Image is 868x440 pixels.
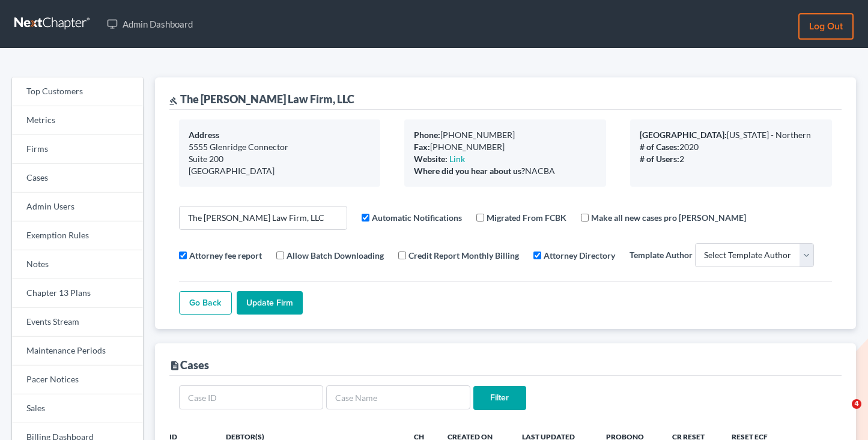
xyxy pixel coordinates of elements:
[12,394,143,423] a: Sales
[408,249,519,262] label: Credit Report Monthly Billing
[12,222,143,250] a: Exemption Rules
[640,153,822,165] div: 2
[414,154,448,164] b: Website:
[372,211,462,224] label: Automatic Notifications
[169,97,178,105] i: gavel
[473,386,526,410] input: Filter
[544,249,615,262] label: Attorney Directory
[414,142,430,152] b: Fax:
[12,77,143,106] a: Top Customers
[12,106,143,135] a: Metrics
[852,399,861,409] span: 4
[12,164,143,193] a: Cases
[189,130,219,140] b: Address
[414,129,596,141] div: [PHONE_NUMBER]
[487,211,566,224] label: Migrated From FCBK
[640,130,727,140] b: [GEOGRAPHIC_DATA]:
[237,291,303,315] input: Update Firm
[449,154,465,164] a: Link
[12,366,143,394] a: Pacer Notices
[169,358,209,372] div: Cases
[827,399,856,428] iframe: Intercom live chat
[12,337,143,366] a: Maintenance Periods
[414,165,596,177] div: NACBA
[189,141,371,153] div: 5555 Glenridge Connector
[640,142,679,152] b: # of Cases:
[12,308,143,337] a: Events Stream
[189,165,371,177] div: [GEOGRAPHIC_DATA]
[414,141,596,153] div: [PHONE_NUMBER]
[591,211,746,224] label: Make all new cases pro [PERSON_NAME]
[287,249,384,262] label: Allow Batch Downloading
[12,135,143,164] a: Firms
[326,385,470,409] input: Case Name
[12,250,143,279] a: Notes
[189,153,371,165] div: Suite 200
[798,13,854,40] a: Log out
[179,385,323,409] input: Case ID
[12,193,143,222] a: Admin Users
[414,166,525,176] b: Where did you hear about us?
[640,154,679,164] b: # of Users:
[640,141,822,153] div: 2020
[169,360,180,371] i: description
[169,92,354,106] div: The [PERSON_NAME] Law Firm, LLC
[12,279,143,308] a: Chapter 13 Plans
[179,291,232,315] a: Go Back
[414,130,440,140] b: Phone:
[101,13,199,35] a: Admin Dashboard
[189,249,262,262] label: Attorney fee report
[640,129,822,141] div: [US_STATE] - Northern
[630,249,693,261] label: Template Author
